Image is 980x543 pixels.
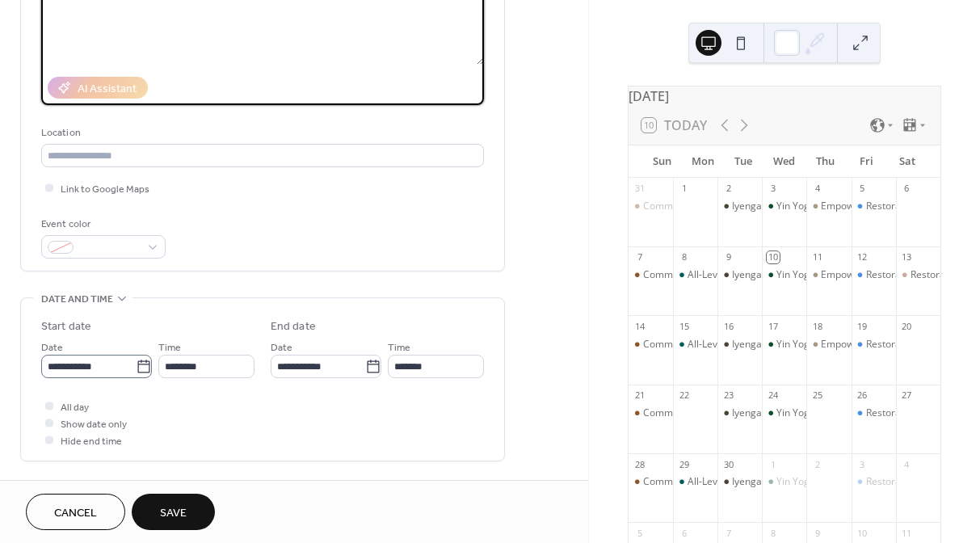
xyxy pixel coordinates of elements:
[806,200,851,213] div: Empowered Transitions: Yoga for Change & Clarity
[717,200,762,213] div: Iyengar Yoga
[688,268,755,282] div: All-Levels Yoga
[271,339,292,356] span: Date
[762,338,806,351] div: Yin Yoga
[633,458,646,470] div: 28
[61,399,89,416] span: All day
[856,458,869,470] div: 3
[643,475,720,489] div: Community Yoga
[132,494,215,530] button: Save
[764,145,805,178] div: Wed
[688,475,755,489] div: All-Levels Yoga
[41,216,162,233] div: Event color
[633,320,646,332] div: 14
[678,251,690,263] div: 8
[629,475,673,489] div: Community Yoga
[673,338,717,351] div: All-Levels Yoga
[866,406,942,420] div: Restorative Yoga
[41,339,63,356] span: Date
[805,145,846,178] div: Thu
[158,339,181,356] span: Time
[811,458,823,470] div: 2
[678,320,690,332] div: 15
[856,320,869,332] div: 19
[767,458,779,470] div: 1
[678,527,690,539] div: 6
[732,338,791,351] div: Iyengar Yoga
[388,339,410,356] span: Time
[811,527,823,539] div: 9
[901,183,913,195] div: 6
[767,527,779,539] div: 8
[776,338,815,351] div: Yin Yoga
[767,389,779,402] div: 24
[732,475,791,489] div: Iyengar Yoga
[856,183,869,195] div: 5
[722,458,734,470] div: 30
[866,338,942,351] div: Restorative Yoga
[643,268,720,282] div: Community Yoga
[732,268,791,282] div: Iyengar Yoga
[901,320,913,332] div: 20
[629,406,673,420] div: Community Yoga
[762,200,806,213] div: Yin Yoga
[722,251,734,263] div: 9
[896,268,940,282] div: Restorative Yoga Nidra Sound Bath
[901,527,913,539] div: 11
[901,458,913,470] div: 4
[732,200,791,213] div: Iyengar Yoga
[722,527,734,539] div: 7
[41,291,113,308] span: Date and time
[866,475,942,489] div: Restorative Yoga
[633,389,646,402] div: 21
[61,416,127,433] span: Show date only
[886,145,927,178] div: Sat
[717,475,762,489] div: Iyengar Yoga
[678,183,690,195] div: 1
[673,475,717,489] div: All-Levels Yoga
[717,338,762,351] div: Iyengar Yoga
[852,338,896,351] div: Restorative Yoga
[806,268,851,282] div: Empowered Transitions: Yoga for Change & Clarity
[852,200,896,213] div: Restorative Yoga
[717,406,762,420] div: Iyengar Yoga
[811,389,823,402] div: 25
[643,406,720,420] div: Community Yoga
[673,268,717,282] div: All-Levels Yoga
[852,406,896,420] div: Restorative Yoga
[54,505,97,522] span: Cancel
[160,505,187,522] span: Save
[678,458,690,470] div: 29
[852,475,896,489] div: Restorative Yoga
[722,389,734,402] div: 23
[901,251,913,263] div: 13
[717,268,762,282] div: Iyengar Yoga
[811,183,823,195] div: 4
[629,338,673,351] div: Community Yoga
[776,406,815,420] div: Yin Yoga
[811,320,823,332] div: 18
[806,338,851,351] div: Empowered Transitions: Yoga for Change & Clarity
[643,200,720,213] div: Community Yoga
[852,268,896,282] div: Restorative Yoga
[722,183,734,195] div: 2
[682,145,723,178] div: Mon
[866,200,942,213] div: Restorative Yoga
[41,124,481,141] div: Location
[856,389,869,402] div: 26
[776,475,815,489] div: Yin Yoga
[776,200,815,213] div: Yin Yoga
[633,251,646,263] div: 7
[41,318,91,335] div: Start date
[61,181,149,198] span: Link to Google Maps
[866,268,942,282] div: Restorative Yoga
[26,494,125,530] button: Cancel
[846,145,887,178] div: Fri
[762,268,806,282] div: Yin Yoga
[629,268,673,282] div: Community Yoga
[732,406,791,420] div: Iyengar Yoga
[722,320,734,332] div: 16
[762,406,806,420] div: Yin Yoga
[767,251,779,263] div: 10
[856,527,869,539] div: 10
